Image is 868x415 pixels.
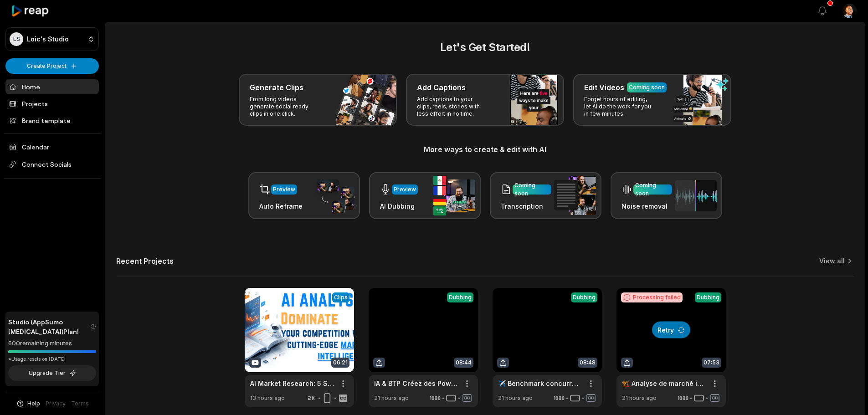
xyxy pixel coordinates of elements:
[8,365,96,381] button: Upgrade Tier
[584,96,655,118] p: Forget hours of editing, let AI do the work for you in few minutes.
[374,379,458,388] a: IA & BTP Créez des PowerPoints Pro et Répondez aux Appels d’Offres en un Temps Record !
[635,181,670,198] div: Coming soon
[313,178,354,214] img: auto_reframe.png
[554,176,596,215] img: transcription.png
[8,317,90,336] span: Studio (AppSumo [MEDICAL_DATA]) Plan!
[46,400,66,408] a: Privacy
[629,83,665,92] div: Coming soon
[621,201,672,211] h3: Noise removal
[584,82,624,93] h3: Edit Videos
[652,322,690,338] button: Retry
[250,96,320,118] p: From long videos generate social ready clips in one click.
[417,82,466,93] h3: Add Captions
[5,58,99,74] button: Create Project
[380,201,418,211] h3: AI Dubbing
[5,156,99,173] span: Connect Socials
[273,185,295,194] div: Preview
[5,79,99,94] a: Home
[27,400,40,408] span: Help
[250,379,334,388] a: AI Market Research: 5 Strategic Prompts to Boost Your Business Growth and Unlock Key Opportunities
[16,400,40,408] button: Help
[116,144,854,155] h3: More ways to create & edit with AI
[417,96,488,118] p: Add captions to your clips, reels, stories with less effort in no time.
[5,139,99,154] a: Calendar
[27,35,69,43] p: Loic's Studio
[250,82,303,93] h3: Generate Clips
[498,379,582,388] a: ✈️ Benchmark concurrentiel avec l’IA Comment comparer vos offres face à la concurrence notebookLM
[116,256,174,266] h2: Recent Projects
[5,113,99,128] a: Brand template
[8,356,96,363] div: *Usage resets on [DATE]
[501,201,551,211] h3: Transcription
[433,176,475,215] img: ai_dubbing.png
[819,256,845,266] a: View all
[514,181,550,198] div: Coming soon
[10,32,23,46] div: LS
[71,400,89,408] a: Terms
[622,379,706,388] div: 🏗️ Analyse de marché immobilier L’outil IA que les pros du BTP doivent connaître
[8,339,96,348] div: 600 remaining minutes
[675,180,717,211] img: noise_removal.png
[5,96,99,111] a: Projects
[394,185,416,194] div: Preview
[116,39,854,56] h2: Let's Get Started!
[259,201,303,211] h3: Auto Reframe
